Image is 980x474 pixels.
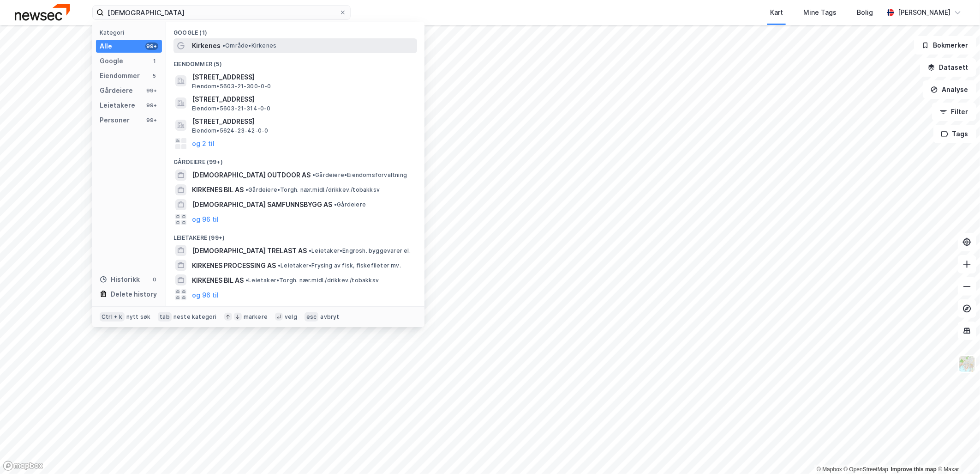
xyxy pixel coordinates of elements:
span: Eiendom • 5603-21-314-0-0 [192,105,271,112]
span: • [309,247,311,254]
img: newsec-logo.f6e21ccffca1b3a03d2d.png [15,4,70,20]
button: og 2 til [192,138,215,149]
div: Leietakere [100,100,135,111]
div: Alle [100,41,112,52]
div: 5 [151,72,158,79]
div: Bolig [857,7,873,18]
a: Improve this map [891,466,937,473]
div: tab [158,312,172,322]
div: Leietakere (99+) [166,227,424,243]
div: velg [285,313,297,321]
span: Område • Kirkenes [222,42,276,49]
div: Kart [770,7,783,18]
div: Personer (99+) [166,302,424,319]
div: Delete history [111,289,157,300]
span: • [334,201,337,208]
div: 99+ [145,116,158,124]
button: Analyse [923,80,976,99]
div: Kontrollprogram for chat [934,430,980,474]
div: Ctrl + k [100,312,125,322]
span: Gårdeiere [334,201,366,208]
span: [DEMOGRAPHIC_DATA] OUTDOOR AS [192,170,311,181]
div: neste kategori [173,313,217,321]
div: 99+ [145,43,158,50]
div: Gårdeiere (99+) [166,151,424,168]
div: Mine Tags [803,7,837,18]
span: • [312,171,315,178]
span: Leietaker • Frysing av fisk, fiskefileter mv. [278,262,401,269]
span: • [278,262,281,269]
div: Historikk [100,274,140,285]
div: Eiendommer [100,70,140,81]
div: Google [100,55,123,67]
div: Personer [100,115,130,126]
div: avbryt [320,313,339,321]
span: KIRKENES BIL AS [192,275,244,286]
button: Datasett [920,58,976,77]
div: Eiendommer (5) [166,53,424,70]
img: Z [958,355,976,373]
span: Leietaker • Engrosh. byggevarer el. [309,247,411,255]
a: Mapbox [817,466,842,473]
a: OpenStreetMap [844,466,889,473]
button: Tags [933,125,976,143]
div: [PERSON_NAME] [898,7,950,18]
a: Mapbox homepage [3,461,43,471]
div: 99+ [145,87,158,94]
span: Gårdeiere • Torgh. nær.midl./drikkev./tobakksv [245,186,380,194]
div: 99+ [145,102,158,109]
span: Eiendom • 5603-21-300-0-0 [192,83,271,90]
div: Gårdeiere [100,85,133,96]
span: Kirkenes [192,40,221,51]
span: [STREET_ADDRESS] [192,72,413,83]
button: og 96 til [192,289,219,300]
span: KIRKENES PROCESSING AS [192,260,276,271]
span: • [222,42,225,49]
div: 0 [151,276,158,283]
button: og 96 til [192,214,219,225]
span: [DEMOGRAPHIC_DATA] SAMFUNNSBYGG AS [192,199,332,210]
span: [STREET_ADDRESS] [192,94,413,105]
div: Google (1) [166,22,424,38]
span: • [245,277,248,284]
div: esc [305,312,319,322]
div: 1 [151,57,158,65]
span: • [245,186,248,193]
span: KIRKENES BIL AS [192,184,244,195]
button: Bokmerker [914,36,976,55]
span: Leietaker • Torgh. nær.midl./drikkev./tobakksv [245,277,379,284]
input: Søk på adresse, matrikkel, gårdeiere, leietakere eller personer [104,6,339,19]
span: Eiendom • 5624-23-42-0-0 [192,127,268,134]
div: nytt søk [126,313,151,321]
span: Gårdeiere • Eiendomsforvaltning [312,171,407,179]
iframe: Chat Widget [934,430,980,474]
span: [STREET_ADDRESS] [192,116,413,127]
button: Filter [932,103,976,121]
div: Kategori [100,29,162,36]
span: [DEMOGRAPHIC_DATA] TRELAST AS [192,245,307,256]
div: markere [244,313,268,321]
